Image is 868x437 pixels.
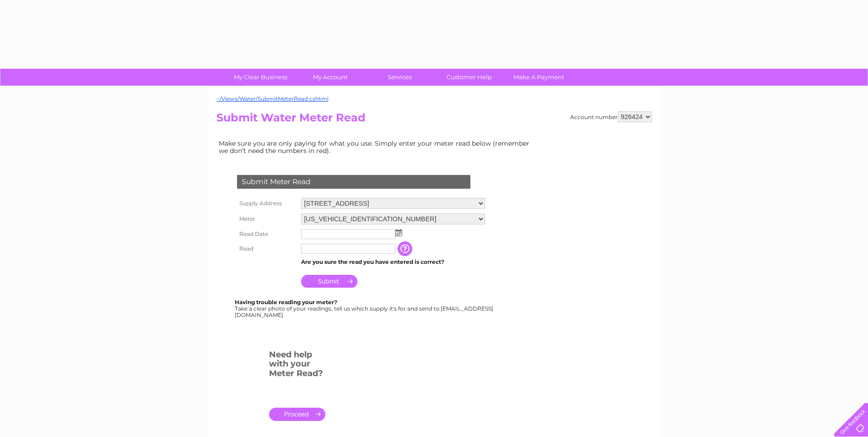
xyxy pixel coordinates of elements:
[216,137,537,157] td: Make sure you are only paying for what you use. Simply enter your meter read below (remember we d...
[216,95,329,102] a: ~/Views/Water/SubmitMeterRead.cshtml
[235,241,299,256] th: Read
[570,111,652,122] div: Account number
[269,408,325,421] a: .
[301,275,357,288] input: Submit
[235,211,299,227] th: Meter
[395,229,402,236] img: ...
[501,69,577,86] a: Make A Payment
[235,196,299,211] th: Supply Address
[223,69,298,86] a: My Clear Business
[235,227,299,241] th: Read Date
[299,256,487,268] td: Are you sure the read you have entered is correct?
[362,69,437,86] a: Services
[398,241,414,256] input: Information
[269,348,325,383] h3: Need help with your Meter Read?
[292,69,368,86] a: My Account
[235,299,337,306] b: Having trouble reading your meter?
[431,69,507,86] a: Customer Help
[216,111,652,129] h2: Submit Water Meter Read
[237,175,470,189] div: Submit Meter Read
[235,299,495,318] div: Take a clear photo of your readings, tell us which supply it's for and send to [EMAIL_ADDRESS][DO...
